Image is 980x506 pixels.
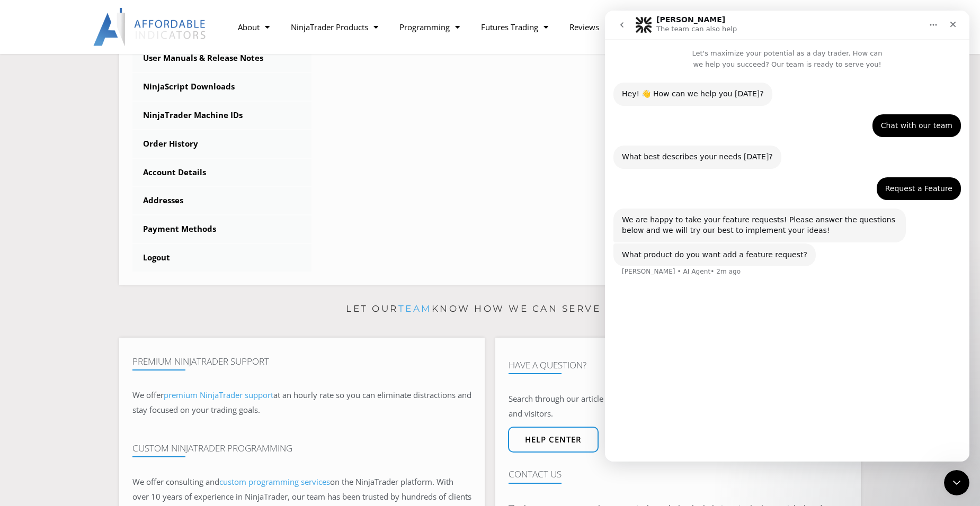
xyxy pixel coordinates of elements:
[280,15,389,39] a: NinjaTrader Products
[132,187,311,214] a: Addresses
[470,15,559,39] a: Futures Trading
[93,8,207,46] img: LogoAI | Affordable Indicators – NinjaTrader
[509,469,848,480] h4: Contact Us
[132,443,471,454] h4: Custom NinjaTrader Programming
[389,15,470,39] a: Programming
[398,303,432,314] a: team
[227,15,727,39] nav: Menu
[605,11,969,462] iframe: Intercom live chat
[132,476,330,487] span: We offer consulting and
[132,390,471,415] span: at an hourly rate so you can eliminate distractions and stay focused on your trading goals.
[508,427,599,453] a: Help center
[164,390,273,400] a: premium NinjaTrader support
[132,244,311,272] a: Logout
[509,360,848,371] h4: Have A Question?
[525,436,582,444] span: Help center
[219,476,330,487] a: custom programming services
[132,215,311,243] a: Payment Methods
[559,15,610,39] a: Reviews
[227,15,280,39] a: About
[132,356,471,367] h4: Premium NinjaTrader Support
[944,470,969,495] iframe: Intercom live chat
[132,73,311,101] a: NinjaScript Downloads
[119,301,861,318] p: Let our know how we can serve you!
[132,159,311,186] a: Account Details
[509,392,848,421] p: Search through our article database for answers to most common questions from customers and visit...
[132,44,311,72] a: User Manuals & Release Notes
[132,102,311,129] a: NinjaTrader Machine IDs
[132,16,311,272] nav: Account pages
[132,130,311,158] a: Order History
[132,390,164,400] span: We offer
